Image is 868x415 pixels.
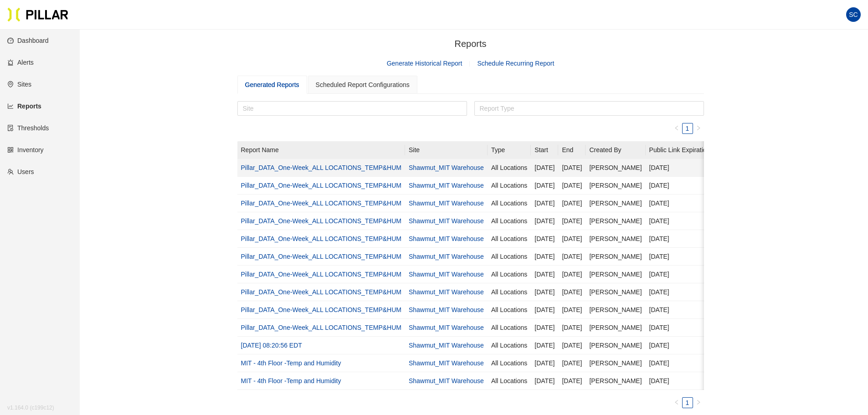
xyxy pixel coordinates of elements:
td: [PERSON_NAME] [586,283,645,301]
a: Shawmut_MIT Warehouse [409,253,484,260]
a: Pillar_DATA_One-Week_ALL LOCATIONS_TEMP&HUM [241,324,401,331]
td: [DATE] [646,372,729,390]
th: Report Name [237,141,405,159]
a: [DATE] 08:20:56 EDT [241,342,302,349]
span: right [696,400,701,405]
td: [DATE] [646,337,729,354]
a: MIT - 4th Floor -Temp and Humidity [241,377,341,384]
td: All Locations [488,195,531,212]
a: Pillar_DATA_One-Week_ALL LOCATIONS_TEMP&HUM [241,271,401,278]
a: 1 [683,398,693,408]
a: exceptionThresholds [7,124,49,132]
td: [DATE] [646,354,729,372]
a: Pillar_DATA_One-Week_ALL LOCATIONS_TEMP&HUM [241,306,401,313]
a: teamUsers [7,168,34,175]
td: [DATE] [646,230,729,248]
span: SC [849,7,858,22]
td: [PERSON_NAME] [586,195,645,212]
td: [DATE] [531,354,558,372]
a: Pillar Technologies [7,7,68,22]
a: line-chartReports [7,102,41,110]
th: Public Link Expiration Date [646,141,729,159]
td: [DATE] [531,195,558,212]
a: Shawmut_MIT Warehouse [409,324,484,331]
td: [DATE] [531,266,558,283]
td: [DATE] [646,159,729,177]
th: End [558,141,586,159]
td: [DATE] [531,177,558,195]
span: right [696,125,701,131]
td: [DATE] [558,301,586,319]
td: [PERSON_NAME] [586,248,645,266]
a: Pillar_DATA_One-Week_ALL LOCATIONS_TEMP&HUM [241,217,401,225]
li: Previous Page [671,123,682,134]
a: Shawmut_MIT Warehouse [409,164,484,171]
td: [PERSON_NAME] [586,177,645,195]
a: MIT - 4th Floor -Temp and Humidity [241,359,341,367]
td: All Locations [488,372,531,390]
a: Shawmut_MIT Warehouse [409,377,484,384]
td: [DATE] [558,159,586,177]
td: [DATE] [558,177,586,195]
td: [DATE] [558,319,586,337]
td: [DATE] [531,159,558,177]
td: [DATE] [646,266,729,283]
a: Pillar_DATA_One-Week_ALL LOCATIONS_TEMP&HUM [241,182,401,189]
td: [PERSON_NAME] [586,301,645,319]
td: [DATE] [531,230,558,248]
a: 1 [683,123,693,133]
li: 1 [682,397,693,408]
td: [DATE] [646,195,729,212]
li: 1 [682,123,693,134]
li: Next Page [693,397,704,408]
a: Pillar_DATA_One-Week_ALL LOCATIONS_TEMP&HUM [241,235,401,242]
button: right [693,123,704,134]
td: [DATE] [558,337,586,354]
td: [DATE] [646,248,729,266]
li: Next Page [693,123,704,134]
td: [DATE] [558,248,586,266]
a: Pillar_DATA_One-Week_ALL LOCATIONS_TEMP&HUM [241,288,401,296]
td: [PERSON_NAME] [586,337,645,354]
a: Shawmut_MIT Warehouse [409,306,484,313]
td: [PERSON_NAME] [586,319,645,337]
td: [DATE] [531,337,558,354]
td: All Locations [488,212,531,230]
a: alertAlerts [7,59,34,66]
td: [PERSON_NAME] [586,354,645,372]
button: right [693,397,704,408]
a: environmentSites [7,81,31,88]
div: Scheduled Report Configurations [316,80,410,90]
td: All Locations [488,248,531,266]
td: [PERSON_NAME] [586,266,645,283]
button: left [671,397,682,408]
td: [DATE] [558,212,586,230]
td: [DATE] [646,319,729,337]
td: [DATE] [558,283,586,301]
td: [PERSON_NAME] [586,212,645,230]
button: left [671,123,682,134]
span: Reports [454,39,486,49]
li: Previous Page [671,397,682,408]
td: All Locations [488,319,531,337]
td: [DATE] [531,372,558,390]
td: [DATE] [531,319,558,337]
td: [DATE] [558,372,586,390]
td: All Locations [488,283,531,301]
a: dashboardDashboard [7,37,49,44]
div: Generated Reports [245,80,299,90]
td: [DATE] [531,212,558,230]
td: [DATE] [558,354,586,372]
td: [DATE] [646,301,729,319]
a: Shawmut_MIT Warehouse [409,235,484,242]
th: Site [405,141,488,159]
td: [DATE] [531,248,558,266]
td: [DATE] [558,230,586,248]
td: [DATE] [646,212,729,230]
span: left [674,125,679,131]
a: Pillar_DATA_One-Week_ALL LOCATIONS_TEMP&HUM [241,200,401,207]
td: All Locations [488,301,531,319]
span: left [674,400,679,405]
a: Shawmut_MIT Warehouse [409,288,484,296]
td: [DATE] [531,283,558,301]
